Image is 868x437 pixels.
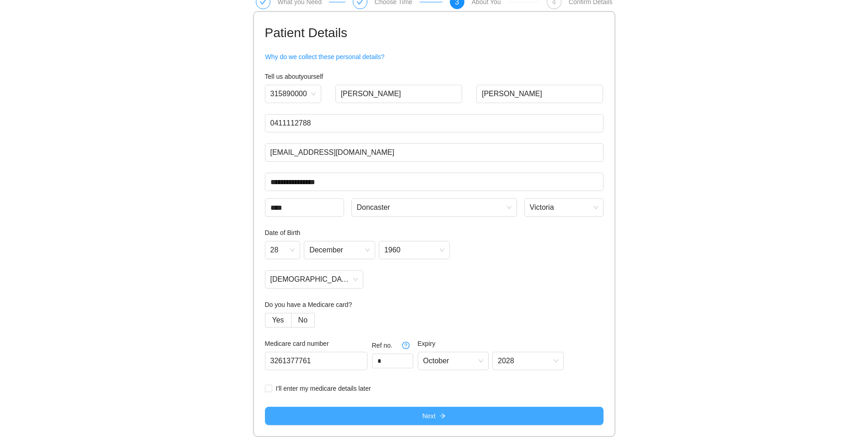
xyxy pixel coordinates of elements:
[265,49,385,64] button: Why do we collect these personal details?
[270,243,295,257] span: 28
[298,316,307,324] span: No
[270,87,316,101] span: 315890000
[372,340,413,350] h4: Ref no.
[476,85,604,103] input: Last Name
[399,342,413,349] span: question-circle
[265,339,367,349] h4: Medicare card number
[530,201,598,214] span: Victoria
[265,23,604,43] h1: Patient Details
[265,143,604,162] input: Email
[418,339,564,349] h4: Expiry
[357,201,512,214] span: Doncaster
[422,411,436,421] span: Next
[335,85,463,103] input: First Name
[272,383,375,393] span: I'll enter my medicare details later
[265,71,604,82] h4: Tell us about yourself
[265,114,604,132] input: Phone Number
[265,407,604,425] button: Nextarrow-right
[309,243,370,257] span: December
[498,354,558,368] span: 2028
[399,338,413,353] button: question-circle
[272,316,284,324] span: Yes
[384,243,445,257] span: 1960
[423,354,484,368] span: October
[265,52,385,62] span: Why do we collect these personal details?
[265,300,604,310] h4: Do you have a Medicare card?
[265,228,604,238] h4: Date of Birth
[439,413,446,420] span: arrow-right
[270,273,358,286] span: Male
